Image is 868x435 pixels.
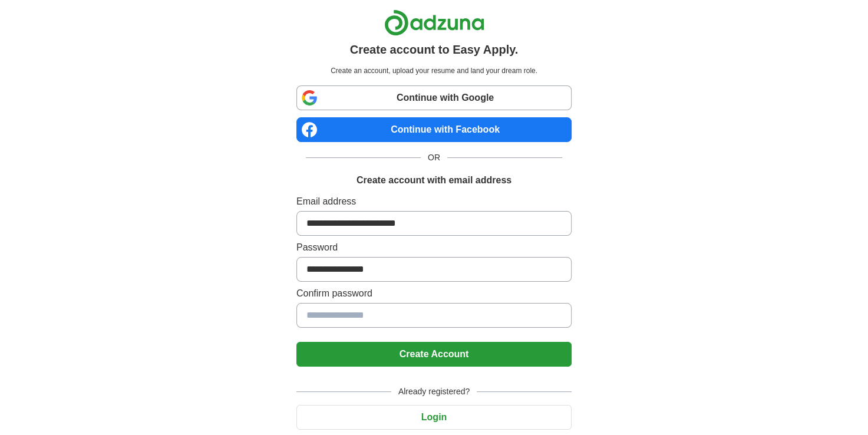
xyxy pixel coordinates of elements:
[296,240,572,255] label: Password
[296,286,572,301] label: Confirm password
[350,41,519,58] h1: Create account to Easy Apply.
[384,9,484,36] img: Adzuna logo
[299,65,569,76] p: Create an account, upload your resume and land your dream role.
[296,195,572,209] label: Email address
[296,412,572,422] a: Login
[296,85,572,110] a: Continue with Google
[296,405,572,430] button: Login
[421,151,447,164] span: OR
[357,173,511,187] h1: Create account with email address
[296,117,572,142] a: Continue with Facebook
[296,342,572,367] button: Create Account
[391,385,477,398] span: Already registered?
